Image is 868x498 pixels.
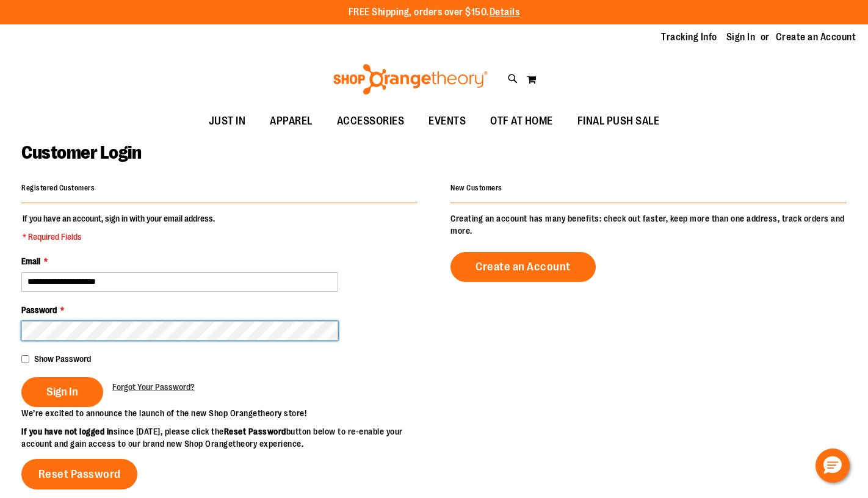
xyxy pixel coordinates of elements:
img: Shop Orangetheory [331,64,490,95]
a: EVENTS [416,107,478,135]
span: Password [21,305,57,315]
a: Tracking Info [661,31,717,44]
strong: If you have not logged in [21,427,114,436]
a: Reset Password [21,459,137,489]
a: JUST IN [197,107,258,135]
a: ACCESSORIES [325,107,417,135]
span: Create an Account [476,260,571,273]
p: FREE Shipping, orders over $150. [349,5,520,20]
a: OTF AT HOME [478,107,565,135]
span: Show Password [34,354,91,364]
strong: Registered Customers [21,184,95,192]
p: since [DATE], please click the button below to re-enable your account and gain access to our bran... [21,425,434,450]
a: FINAL PUSH SALE [565,107,672,135]
a: Details [490,7,520,18]
p: We’re excited to announce the launch of the new Shop Orangetheory store! [21,407,434,419]
span: Email [21,256,40,266]
button: Sign In [21,377,103,407]
a: Create an Account [450,252,596,282]
span: Customer Login [21,142,141,163]
span: Sign In [46,385,78,399]
span: * Required Fields [23,231,215,243]
strong: Reset Password [224,427,286,436]
a: Create an Account [776,31,856,44]
a: APPAREL [258,107,325,135]
button: Hello, have a question? Let’s chat. [816,449,850,483]
span: Reset Password [38,467,121,481]
a: Sign In [726,31,756,44]
p: Creating an account has many benefits: check out faster, keep more than one address, track orders... [450,212,847,237]
strong: New Customers [450,184,502,192]
span: APPAREL [270,107,313,135]
span: JUST IN [209,107,246,135]
legend: If you have an account, sign in with your email address. [21,212,216,243]
a: Forgot Your Password? [112,381,195,393]
span: ACCESSORIES [337,107,405,135]
span: EVENTS [429,107,466,135]
span: Forgot Your Password? [112,382,195,392]
span: OTF AT HOME [490,107,553,135]
span: FINAL PUSH SALE [577,107,660,135]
